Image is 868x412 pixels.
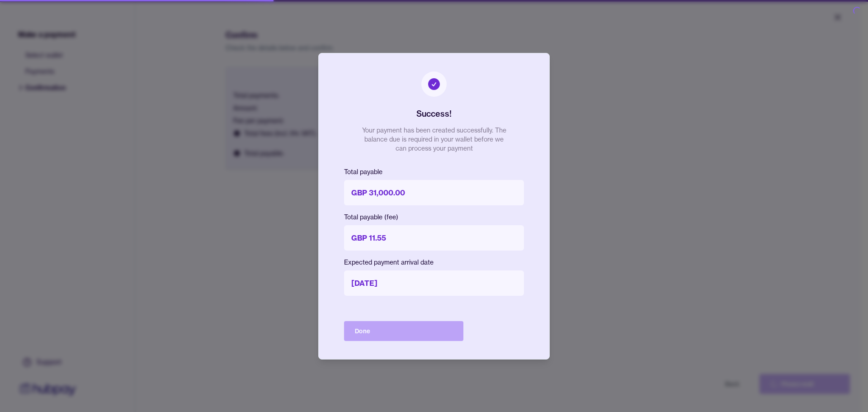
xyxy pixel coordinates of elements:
[344,167,524,176] p: Total payable
[416,108,452,120] h2: Success!
[344,258,524,267] p: Expected payment arrival date
[344,213,524,222] p: Total payable (fee)
[344,270,524,296] p: [DATE]
[344,180,524,205] p: GBP 31,000.00
[344,225,524,251] p: GBP 11.55
[362,126,506,153] p: Your payment has been created successfully. The balance due is required in your wallet before we ...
